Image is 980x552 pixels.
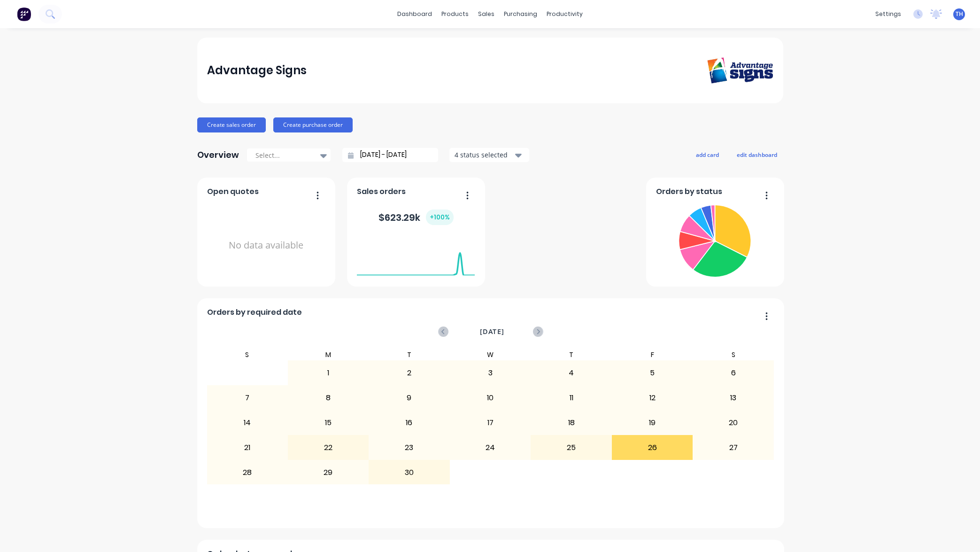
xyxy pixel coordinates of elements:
div: 23 [369,436,449,459]
div: 16 [369,411,449,435]
button: add card [690,148,725,161]
a: dashboard [393,7,437,21]
button: Create sales order [197,117,266,132]
div: 15 [288,411,369,435]
div: F [612,349,693,360]
button: Create purchase order [273,117,353,132]
div: $ 623.29k [378,210,454,225]
div: 28 [207,461,287,484]
div: settings [871,7,906,21]
div: productivity [542,7,587,21]
div: 7 [207,386,287,410]
span: [DATE] [480,327,504,337]
div: 26 [612,436,693,459]
span: TH [956,10,963,18]
div: 11 [531,386,611,410]
div: 1 [288,361,369,385]
div: Advantage Signs [207,61,307,80]
div: Overview [197,146,239,164]
div: 24 [450,436,531,459]
div: T [369,349,450,360]
div: 10 [450,386,531,410]
div: 4 status selected [455,150,514,160]
div: sales [473,7,499,21]
div: S [207,349,288,360]
div: 9 [369,386,449,410]
div: W [450,349,531,360]
div: 18 [531,411,611,435]
div: 13 [693,386,773,410]
div: 19 [612,411,693,435]
div: 27 [693,436,773,459]
div: S [693,349,774,360]
div: T [531,349,612,360]
div: products [437,7,473,21]
div: 14 [207,411,287,435]
div: 25 [531,436,611,459]
button: edit dashboard [731,148,783,161]
div: + 100 % [426,210,454,225]
div: 12 [612,386,693,410]
div: 2 [369,361,449,385]
button: 4 status selected [449,148,529,162]
div: 6 [693,361,773,385]
div: 20 [693,411,773,435]
div: No data available [207,201,325,290]
img: Advantage Signs [707,57,773,84]
div: 30 [369,461,449,484]
div: purchasing [499,7,542,21]
img: Factory [17,7,31,21]
div: 8 [288,386,369,410]
div: 21 [207,436,287,459]
div: 4 [531,361,611,385]
div: 22 [288,436,369,459]
div: 17 [450,411,531,435]
span: Orders by status [656,186,722,197]
div: 29 [288,461,369,484]
span: Sales orders [357,186,406,197]
div: 3 [450,361,531,385]
span: Orders by required date [207,307,302,318]
div: 5 [612,361,693,385]
div: M [288,349,369,360]
span: Open quotes [207,186,259,197]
